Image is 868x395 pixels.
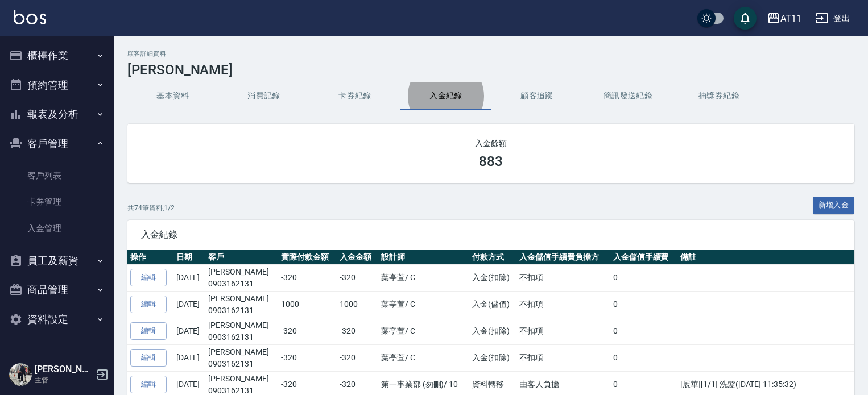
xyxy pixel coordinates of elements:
[5,163,109,189] a: 客戶列表
[400,82,491,110] button: 入金紀錄
[205,291,278,318] td: [PERSON_NAME]
[9,363,32,386] img: Person
[205,344,278,371] td: [PERSON_NAME]
[813,197,855,214] button: 新增入金
[610,250,678,265] th: 入金儲值手續費
[127,62,854,78] h3: [PERSON_NAME]
[469,264,516,291] td: 入金(扣除)
[130,269,167,286] a: 編輯
[378,318,469,344] td: 葉亭萱 / C
[677,250,854,265] th: 備註
[173,264,205,291] td: [DATE]
[5,129,109,159] button: 客戶管理
[762,7,806,30] button: AT11
[309,82,400,110] button: 卡券紀錄
[278,264,337,291] td: -320
[337,291,378,318] td: 1000
[208,305,275,317] p: 0903162131
[130,296,167,313] a: 編輯
[469,344,516,371] td: 入金(扣除)
[278,344,337,371] td: -320
[141,138,841,149] h2: 入金餘額
[173,318,205,344] td: [DATE]
[337,250,378,265] th: 入金金額
[173,250,205,265] th: 日期
[278,291,337,318] td: 1000
[469,291,516,318] td: 入金(儲值)
[582,82,673,110] button: 簡訊發送紀錄
[378,264,469,291] td: 葉亭萱 / C
[780,11,801,26] div: AT11
[35,375,93,385] p: 主管
[516,264,610,291] td: 不扣項
[278,250,337,265] th: 實際付款金額
[5,41,109,70] button: 櫃檯作業
[610,291,678,318] td: 0
[516,318,610,344] td: 不扣項
[278,318,337,344] td: -320
[5,305,109,334] button: 資料設定
[5,99,109,129] button: 報表及分析
[378,344,469,371] td: 葉亭萱 / C
[127,203,175,213] p: 共 74 筆資料, 1 / 2
[127,250,173,265] th: 操作
[173,344,205,371] td: [DATE]
[673,82,764,110] button: 抽獎券紀錄
[516,250,610,265] th: 入金儲值手續費負擔方
[127,50,854,57] h2: 顧客詳細資料
[130,349,167,367] a: 編輯
[208,358,275,370] p: 0903162131
[5,70,109,100] button: 預約管理
[35,364,93,375] h5: [PERSON_NAME]
[479,153,503,169] h3: 883
[208,278,275,290] p: 0903162131
[516,291,610,318] td: 不扣項
[173,291,205,318] td: [DATE]
[610,264,678,291] td: 0
[130,376,167,393] a: 編輯
[378,250,469,265] th: 設計師
[337,344,378,371] td: -320
[734,7,757,30] button: save
[469,250,516,265] th: 付款方式
[127,82,218,110] button: 基本資料
[811,8,854,29] button: 登出
[218,82,309,110] button: 消費記錄
[5,215,109,242] a: 入金管理
[5,275,109,305] button: 商品管理
[516,344,610,371] td: 不扣項
[141,229,841,240] span: 入金紀錄
[208,331,275,343] p: 0903162131
[14,10,46,24] img: Logo
[205,250,278,265] th: 客戶
[469,318,516,344] td: 入金(扣除)
[130,322,167,340] a: 編輯
[337,264,378,291] td: -320
[337,318,378,344] td: -320
[610,344,678,371] td: 0
[491,82,582,110] button: 顧客追蹤
[205,264,278,291] td: [PERSON_NAME]
[378,291,469,318] td: 葉亭萱 / C
[5,246,109,276] button: 員工及薪資
[205,318,278,344] td: [PERSON_NAME]
[5,189,109,215] a: 卡券管理
[610,318,678,344] td: 0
